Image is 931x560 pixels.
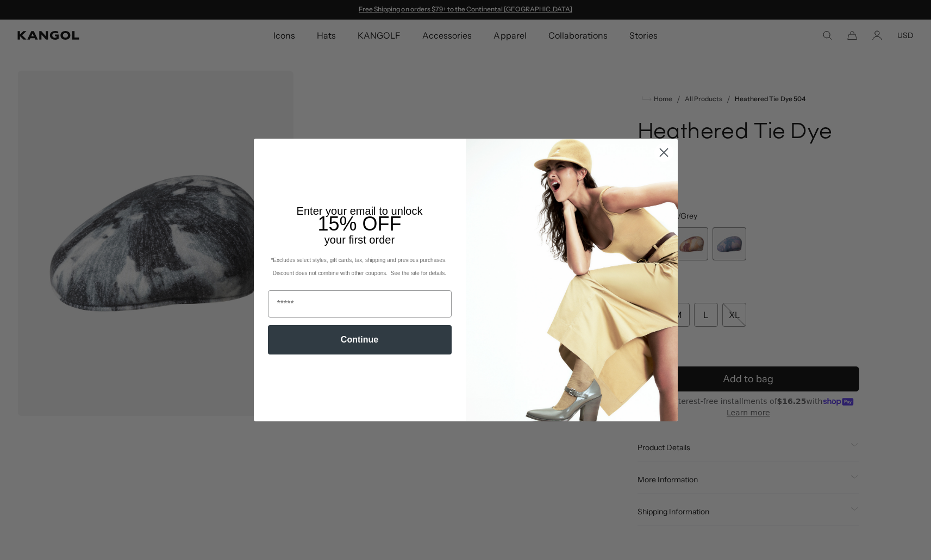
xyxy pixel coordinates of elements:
input: Email [268,290,452,318]
button: Continue [268,325,452,354]
span: your first order [324,234,395,246]
button: Close dialog [654,143,673,162]
img: 93be19ad-e773-4382-80b9-c9d740c9197f.jpeg [466,139,678,421]
span: Enter your email to unlock [297,205,423,217]
span: *Excludes select styles, gift cards, tax, shipping and previous purchases. Discount does not comb... [271,257,448,276]
span: 15% OFF [317,213,401,235]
